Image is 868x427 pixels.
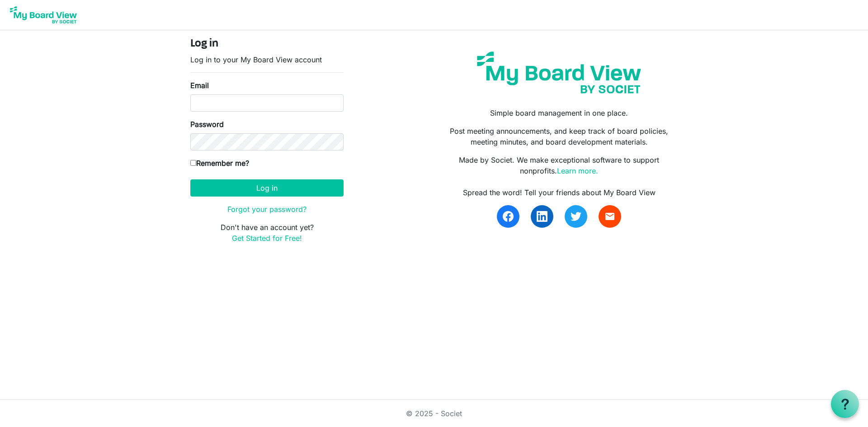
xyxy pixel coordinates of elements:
img: linkedin.svg [537,211,547,222]
p: Don't have an account yet? [190,222,344,244]
label: Password [190,119,224,130]
img: twitter.svg [571,211,581,222]
a: Forgot your password? [227,205,307,214]
img: my-board-view-societ.svg [470,45,648,100]
p: Made by Societ. We make exceptional software to support nonprofits. [441,155,678,176]
button: Log in [190,179,344,197]
a: Get Started for Free! [232,234,302,243]
label: Email [190,80,209,91]
p: Log in to your My Board View account [190,54,344,65]
a: Learn more. [557,166,598,175]
p: Post meeting announcements, and keep track of board policies, meeting minutes, and board developm... [441,126,678,147]
div: Spread the word! Tell your friends about My Board View [441,187,678,198]
a: © 2025 - Societ [406,409,462,418]
label: Remember me? [190,158,249,169]
img: My Board View Logo [7,4,80,26]
p: Simple board management in one place. [441,108,678,118]
span: email [604,211,615,222]
h4: Log in [190,38,344,51]
img: facebook.svg [503,211,514,222]
input: Remember me? [190,160,196,166]
a: email [599,205,621,228]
